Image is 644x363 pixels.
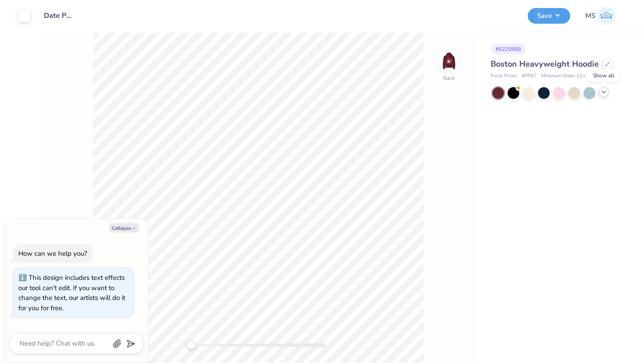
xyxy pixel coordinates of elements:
input: Untitled Design [37,7,81,25]
img: Monika Sermuksnis [597,7,615,25]
div: This design includes text effects our tool can't edit. If you want to change the text, our artist... [18,273,125,312]
div: Accessibility label [187,341,196,350]
span: Minimum Order: 12 + [541,72,586,80]
span: # FP87 [521,72,537,80]
div: Back [443,74,455,82]
div: Show all [588,69,619,82]
div: How can we help you? [18,249,87,258]
a: MS [581,7,619,25]
div: # 522596B [491,43,526,55]
button: Collapse [109,223,139,232]
span: Boston Heavyweight Hoodie [491,59,599,69]
button: Save [528,8,570,24]
img: Back [440,52,458,70]
span: Fresh Prints [491,72,517,80]
span: MS [585,11,595,21]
